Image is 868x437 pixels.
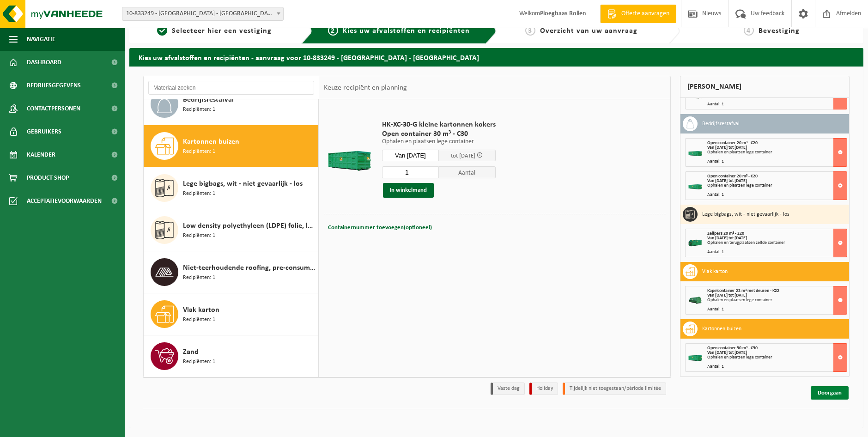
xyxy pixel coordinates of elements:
[759,27,800,35] span: Bevestiging
[383,183,434,198] button: In winkelmand
[702,207,789,222] h3: Lege bigbags, wit - niet gevaarlijk - los
[707,307,847,312] div: Aantal: 1
[529,382,558,395] li: Holiday
[707,298,847,303] div: Ophalen en plaatsen lege container
[707,350,747,355] strong: Van [DATE] tot [DATE]
[343,27,470,35] span: Kies uw afvalstoffen en recipiënten
[319,76,412,99] div: Keuze recipiënt en planning
[744,25,754,36] span: 4
[27,143,55,166] span: Kalender
[183,273,215,282] span: Recipiënten: 1
[702,264,728,279] h3: Vlak karton
[183,136,239,147] span: Kartonnen buizen
[707,231,744,236] span: Zelfpers 20 m³ - Z20
[707,159,847,164] div: Aantal: 1
[148,81,314,95] input: Materiaal zoeken
[144,167,319,209] button: Lege bigbags, wit - niet gevaarlijk - los Recipiënten: 1
[134,25,294,36] a: 1Selecteer hier een vestiging
[144,293,319,335] button: Vlak karton Recipiënten: 1
[600,5,676,23] a: Offerte aanvragen
[707,241,847,245] div: Ophalen en terugplaatsen zelfde container
[707,250,847,255] div: Aantal: 1
[27,97,80,120] span: Contactpersonen
[183,189,215,198] span: Recipiënten: 1
[707,174,758,179] span: Open container 20 m³ - C20
[707,355,847,360] div: Ophalen en plaatsen lege container
[563,382,666,395] li: Tijdelijk niet toegestaan/période limitée
[183,358,215,366] span: Recipiënten: 1
[183,147,215,156] span: Recipiënten: 1
[27,51,61,74] span: Dashboard
[27,74,81,97] span: Bedrijfsgegevens
[129,48,863,66] h2: Kies uw afvalstoffen en recipiënten - aanvraag voor 10-833249 - [GEOGRAPHIC_DATA] - [GEOGRAPHIC_D...
[144,125,319,167] button: Kartonnen buizen Recipiënten: 1
[183,231,215,240] span: Recipiënten: 1
[183,105,215,114] span: Recipiënten: 1
[382,150,439,161] input: Selecteer datum
[144,83,319,125] button: Bedrijfsrestafval Recipiënten: 1
[144,335,319,377] button: Zand Recipiënten: 1
[382,129,496,139] span: Open container 30 m³ - C30
[27,189,102,212] span: Acceptatievoorwaarden
[27,166,69,189] span: Product Shop
[328,225,432,231] span: Containernummer toevoegen(optioneel)
[144,251,319,293] button: Niet-teerhoudende roofing, pre-consumer Recipiënten: 1
[707,150,847,155] div: Ophalen en plaatsen lege container
[707,364,847,369] div: Aantal: 1
[540,27,637,35] span: Overzicht van uw aanvraag
[707,140,758,146] span: Open container 20 m³ - C20
[122,7,284,21] span: 10-833249 - IKO NV MILIEUSTRAAT FABRIEK - ANTWERPEN
[183,346,199,358] span: Zand
[707,288,779,293] span: Kapelcontainer 22 m³ met deuren - K22
[707,178,747,183] strong: Van [DATE] tot [DATE]
[183,304,219,316] span: Vlak karton
[451,153,475,159] span: tot [DATE]
[172,27,272,35] span: Selecteer hier een vestiging
[144,209,319,251] button: Low density polyethyleen (LDPE) folie, los, naturel Recipiënten: 1
[702,322,741,336] h3: Kartonnen buizen
[183,316,215,324] span: Recipiënten: 1
[707,293,747,298] strong: Van [DATE] tot [DATE]
[707,145,747,150] strong: Van [DATE] tot [DATE]
[382,120,496,129] span: HK-XC-30-G kleine kartonnen kokers
[707,236,747,241] strong: Van [DATE] tot [DATE]
[811,386,849,400] a: Doorgaan
[707,193,847,197] div: Aantal: 1
[328,25,338,36] span: 2
[525,25,535,36] span: 3
[680,76,850,98] div: [PERSON_NAME]
[540,10,586,17] strong: Ploegbaas Rollen
[327,221,433,234] button: Containernummer toevoegen(optioneel)
[122,7,283,20] span: 10-833249 - IKO NV MILIEUSTRAAT FABRIEK - ANTWERPEN
[491,382,525,395] li: Vaste dag
[183,220,316,231] span: Low density polyethyleen (LDPE) folie, los, naturel
[707,346,758,351] span: Open container 30 m³ - C30
[27,28,55,51] span: Navigatie
[183,178,303,189] span: Lege bigbags, wit - niet gevaarlijk - los
[157,25,167,36] span: 1
[183,262,316,273] span: Niet-teerhoudende roofing, pre-consumer
[707,102,847,107] div: Aantal: 1
[382,139,496,145] p: Ophalen en plaatsen lege container
[707,183,847,188] div: Ophalen en plaatsen lege container
[619,9,672,18] span: Offerte aanvragen
[702,116,740,131] h3: Bedrijfsrestafval
[439,166,496,178] span: Aantal
[27,120,61,143] span: Gebruikers
[183,94,234,105] span: Bedrijfsrestafval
